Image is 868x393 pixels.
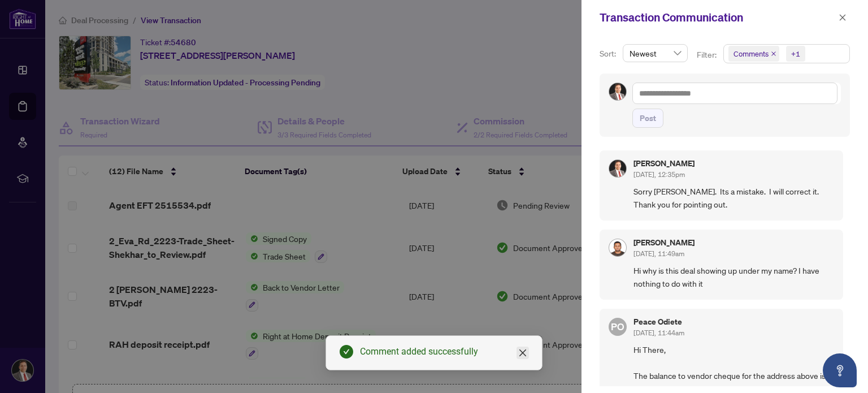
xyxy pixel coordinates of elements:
[600,9,835,26] div: Transaction Communication
[633,264,834,291] span: Hi why is this deal showing up under my name? I have nothing to do with it
[632,109,663,128] button: Post
[633,329,684,337] span: [DATE], 11:44am
[633,185,834,211] span: Sorry [PERSON_NAME]. Its a mistake. I will correct it. Thank you for pointing out.
[791,48,800,59] div: +1
[609,83,626,100] img: Profile Icon
[611,319,624,334] span: PO
[633,239,695,247] h5: [PERSON_NAME]
[839,14,847,21] span: close
[633,170,685,179] span: [DATE], 12:35pm
[600,47,618,60] p: Sort:
[823,353,857,387] button: Open asap
[518,348,527,357] span: close
[728,46,779,62] span: Comments
[633,159,695,167] h5: [PERSON_NAME]
[517,347,529,359] a: Close
[609,160,626,177] img: Profile Icon
[734,48,769,59] span: Comments
[697,49,718,61] p: Filter:
[340,345,353,359] span: check-circle
[633,318,684,326] h5: Peace Odiete
[771,51,776,57] span: close
[633,249,684,258] span: [DATE], 11:49am
[609,239,626,256] img: Profile Icon
[630,45,681,62] span: Newest
[360,345,528,359] div: Comment added successfully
